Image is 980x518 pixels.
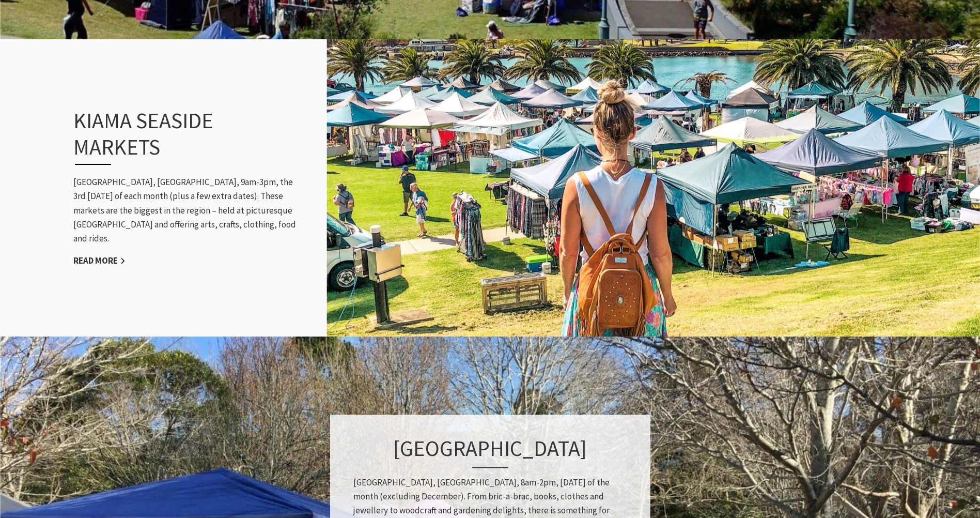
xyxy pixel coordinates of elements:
[73,255,126,267] a: Read More
[73,108,278,165] h3: Kiama Seaside Markets
[326,38,980,338] img: Instagram@Life_on_the_open_road_au_Approved_Image_
[73,175,301,246] p: [GEOGRAPHIC_DATA], [GEOGRAPHIC_DATA], 9am-3pm, the 3rd [DATE] of each month (plus a few extra dat...
[353,436,627,468] h3: [GEOGRAPHIC_DATA]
